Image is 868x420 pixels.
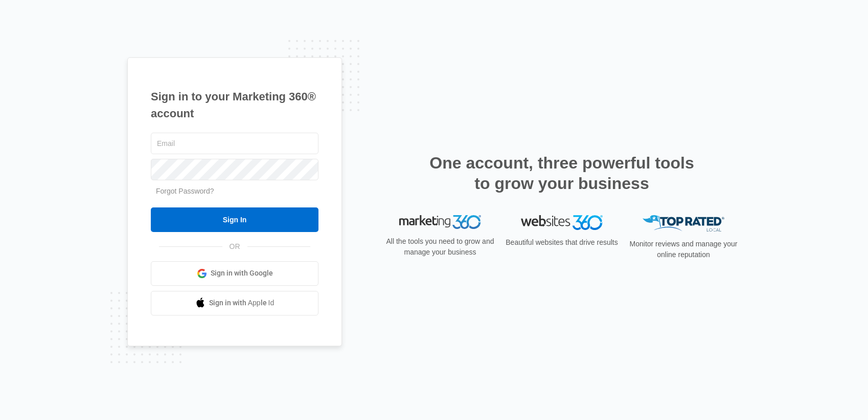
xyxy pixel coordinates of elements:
input: Email [151,133,318,154]
p: Monitor reviews and manage your online reputation [626,239,741,260]
a: Forgot Password? [156,187,214,195]
span: OR [222,241,247,252]
p: All the tools you need to grow and manage your business [383,236,497,258]
p: Beautiful websites that drive results [505,237,619,248]
h2: One account, three powerful tools to grow your business [426,153,697,194]
a: Sign in with Google [151,261,318,286]
input: Sign In [151,207,318,232]
h1: Sign in to your Marketing 360® account [151,88,318,122]
img: Marketing 360 [399,215,481,229]
span: Sign in with Apple Id [209,298,275,308]
span: Sign in with Google [211,268,273,279]
img: Top Rated Local [643,215,724,232]
a: Sign in with Apple Id [151,291,318,316]
img: Websites 360 [521,215,603,230]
